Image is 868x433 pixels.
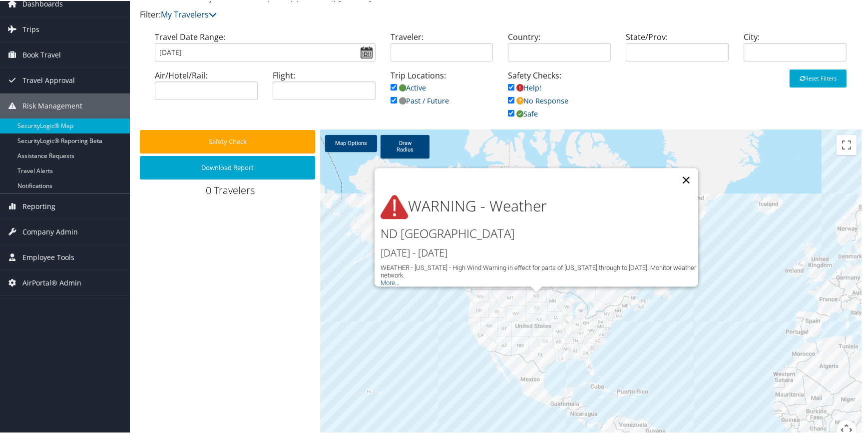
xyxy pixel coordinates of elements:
[140,155,315,178] button: Download Report
[391,82,426,91] a: Active
[22,244,74,269] span: Employee Tools
[381,263,698,278] div: WEATHER - [US_STATE] - High Wind Warning in effect for parts of [US_STATE] through to [DATE]. Mon...
[618,30,736,68] div: State/Prov:
[500,30,618,68] div: Country:
[383,30,501,68] div: Traveler:
[381,245,698,259] h3: [DATE] - [DATE]
[22,92,82,117] span: Risk Management
[147,30,383,68] div: Travel Date Range:
[391,95,449,104] a: Past / Future
[383,68,501,116] div: Trip Locations:
[161,8,217,19] a: My Travelers
[500,68,618,129] div: Safety Checks:
[325,134,377,151] a: Map Options
[381,193,408,220] img: alert-flat-solid-warning.png
[147,68,265,107] div: Air/Hotel/Rail:
[508,82,541,91] a: Help!
[22,269,81,294] span: AirPortal® Admin
[140,7,621,20] p: Filter:
[508,95,568,104] a: No Response
[265,68,383,107] div: Flight:
[837,134,857,154] button: Toggle fullscreen view
[381,134,430,157] a: Draw Radius
[508,108,538,117] a: Safe
[381,224,698,241] h2: ND [GEOGRAPHIC_DATA]
[22,16,39,41] span: Trips
[22,41,61,66] span: Book Travel
[790,68,847,86] button: Reset Filters
[22,218,78,243] span: Company Admin
[140,129,315,152] button: Safety Check
[674,167,698,191] button: Close
[736,30,854,68] div: City:
[381,278,400,285] a: More...
[381,193,698,220] h1: WARNING - Weather
[140,182,320,201] div: 0 Travelers
[22,193,55,218] span: Reporting
[22,67,75,92] span: Travel Approval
